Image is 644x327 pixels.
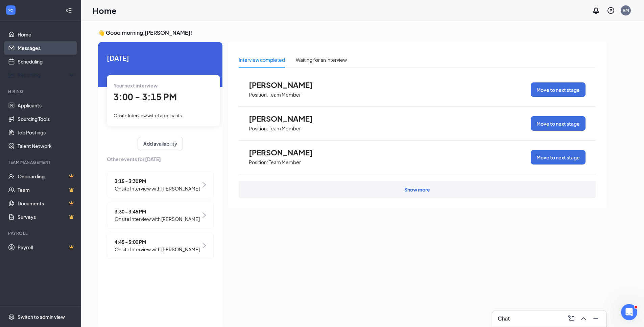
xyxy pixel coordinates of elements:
[138,137,183,150] button: Add availability
[93,5,117,16] h1: Home
[249,114,323,123] span: [PERSON_NAME]
[592,315,600,323] svg: Minimize
[18,241,75,254] a: PayrollCrown
[249,125,268,132] p: Position:
[566,313,577,324] button: ComposeMessage
[18,72,76,78] div: Reporting
[18,55,75,68] a: Scheduling
[8,313,15,320] svg: Settings
[8,230,74,236] div: Payroll
[531,82,586,97] button: Move to next stage
[269,125,301,132] p: Team Member
[18,41,75,55] a: Messages
[531,150,586,165] button: Move to next stage
[590,313,601,324] button: Minimize
[18,313,65,320] div: Switch to admin view
[249,80,323,89] span: [PERSON_NAME]
[115,208,200,215] span: 3:30 - 3:45 PM
[18,197,75,210] a: DocumentsCrown
[115,238,200,246] span: 4:45 - 5:00 PM
[249,159,268,166] p: Position:
[18,126,75,139] a: Job Postings
[18,112,75,126] a: Sourcing Tools
[114,113,182,118] span: Onsite Interview with 3 applicants
[578,313,589,324] button: ChevronUp
[18,183,75,197] a: TeamCrown
[531,116,586,131] button: Move to next stage
[567,315,575,323] svg: ComposeMessage
[269,92,301,98] p: Team Member
[107,53,214,63] span: [DATE]
[114,82,158,89] span: Your next interview
[8,159,74,165] div: Team Management
[623,7,629,13] div: RM
[65,7,72,14] svg: Collapse
[18,139,75,153] a: Talent Network
[8,89,74,94] div: Hiring
[404,186,430,193] div: Show more
[296,56,347,64] div: Waiting for an interview
[592,6,600,15] svg: Notifications
[18,170,75,183] a: OnboardingCrown
[115,215,200,223] span: Onsite Interview with [PERSON_NAME]
[115,246,200,253] span: Onsite Interview with [PERSON_NAME]
[239,56,285,64] div: Interview completed
[249,148,323,157] span: [PERSON_NAME]
[18,210,75,224] a: SurveysCrown
[98,29,606,36] h3: 👋 Good morning, [PERSON_NAME] !
[107,155,214,163] span: Other events for [DATE]
[607,6,615,15] svg: QuestionInfo
[7,7,14,14] svg: WorkstreamLogo
[8,72,15,78] svg: Analysis
[249,92,268,98] p: Position:
[269,159,301,166] p: Team Member
[498,315,510,322] h3: Chat
[18,99,75,112] a: Applicants
[579,315,588,323] svg: ChevronUp
[115,177,200,185] span: 3:15 - 3:30 PM
[115,185,200,192] span: Onsite Interview with [PERSON_NAME]
[621,304,637,320] iframe: Intercom live chat
[18,28,75,41] a: Home
[114,91,177,102] span: 3:00 - 3:15 PM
